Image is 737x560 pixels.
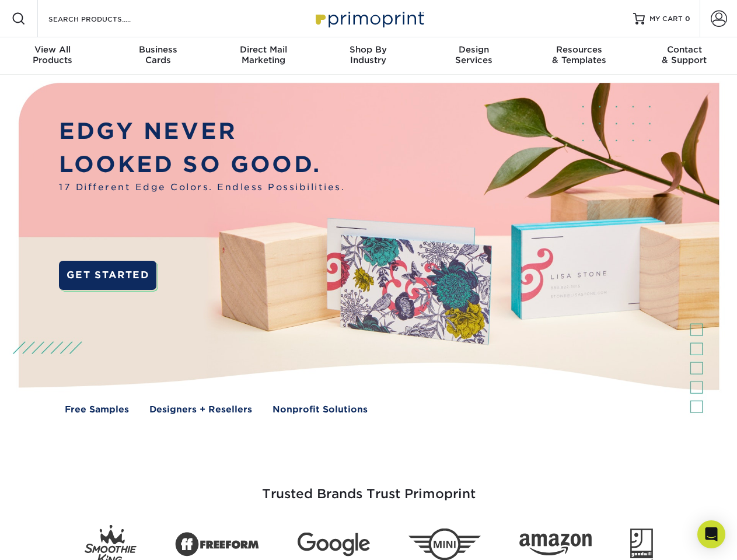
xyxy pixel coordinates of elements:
a: GET STARTED [59,261,156,290]
img: Goodwill [630,528,653,560]
div: Cards [105,44,210,65]
a: Resources& Templates [526,37,631,75]
a: Nonprofit Solutions [273,403,368,416]
span: Resources [526,44,631,55]
img: Amazon [519,534,592,556]
div: Open Intercom Messenger [697,520,725,548]
span: 0 [685,15,690,23]
input: SEARCH PRODUCTS..... [47,12,161,26]
h3: Trusted Brands Trust Primoprint [27,459,710,516]
a: Free Samples [65,403,129,416]
div: Services [421,44,526,65]
img: Primoprint [310,6,427,31]
span: 17 Different Edge Colors. Endless Possibilities. [59,181,345,194]
span: MY CART [649,14,683,24]
span: Direct Mail [211,44,316,55]
p: EDGY NEVER [59,115,345,148]
iframe: Google Customer Reviews [3,524,99,556]
a: DesignServices [421,37,526,75]
div: & Templates [526,44,631,65]
a: Contact& Support [632,37,737,75]
span: Shop By [316,44,421,55]
span: Design [421,44,526,55]
a: Direct MailMarketing [211,37,316,75]
a: Shop ByIndustry [316,37,421,75]
div: Industry [316,44,421,65]
p: LOOKED SO GOOD. [59,148,345,181]
span: Contact [632,44,737,55]
span: Business [105,44,210,55]
div: Marketing [211,44,316,65]
img: Google [298,533,370,556]
div: & Support [632,44,737,65]
a: Designers + Resellers [149,403,252,416]
a: BusinessCards [105,37,210,75]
